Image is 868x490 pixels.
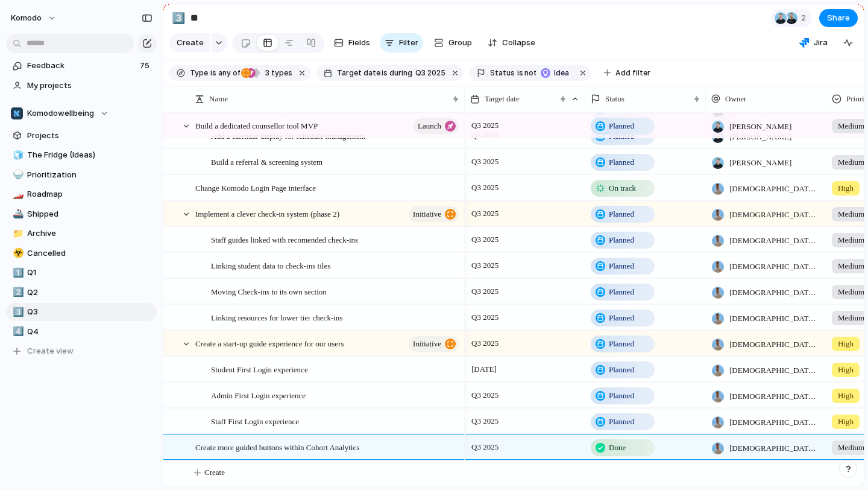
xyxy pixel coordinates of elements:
button: 3️⃣ [169,8,188,28]
button: Collapse [483,33,540,52]
span: Medium [838,208,864,220]
button: Create view [6,342,157,360]
span: Collapse [502,37,535,49]
span: Planned [609,364,634,376]
button: 🚢 [11,208,23,220]
span: Q3 2025 [468,440,502,454]
a: 🏎️Roadmap [6,185,157,203]
span: Done [609,442,626,454]
span: Staff First Login experience [211,414,299,428]
span: My projects [27,80,153,92]
div: 🧊 [13,148,21,162]
span: Idea [554,68,571,78]
span: Planned [609,234,634,246]
button: Jira [794,34,832,52]
span: Feedback [27,60,136,72]
span: [DEMOGRAPHIC_DATA][PERSON_NAME] [729,313,821,325]
button: 1️⃣ [11,267,23,279]
a: 🧊The Fridge (Ideas) [6,146,157,164]
span: Create [177,37,204,49]
span: High [838,390,854,402]
span: during [388,68,412,78]
button: 🏎️ [11,188,23,200]
span: Name [209,93,228,105]
span: 2 [801,12,810,24]
button: Group [428,33,478,52]
span: Q3 2025 [468,388,502,402]
button: Fields [329,33,375,52]
button: 3️⃣ [11,306,23,318]
span: Owner [725,93,746,105]
span: Build a dedicated counsellor tool MVP [195,118,318,132]
span: Q4 [27,326,153,338]
div: ☣️ [13,246,21,260]
span: [DEMOGRAPHIC_DATA][PERSON_NAME] [729,287,821,299]
span: Share [827,12,850,24]
span: Change Komodo Login Page interface [195,180,316,194]
span: Q3 [27,306,153,318]
button: isnot [515,66,539,80]
span: Planned [609,208,634,220]
span: Build a referral & screening system [211,154,322,168]
button: 🍚 [11,169,23,181]
span: Q3 2025 [415,68,445,78]
span: Create a start-up guide experience for our users [195,336,344,350]
span: Q2 [27,287,153,299]
span: Q3 2025 [468,206,502,221]
span: The Fridge (Ideas) [27,149,153,161]
a: 3️⃣Q3 [6,303,157,321]
button: initiative [409,336,459,352]
span: Q3 2025 [468,232,502,247]
span: Medium [838,286,864,298]
span: 3 [262,68,271,77]
div: 2️⃣ [13,285,21,299]
button: 2️⃣ [11,287,23,299]
div: 🍚 [13,168,21,182]
span: Linking student data to check-ins tiles [211,258,330,272]
button: Share [819,9,858,27]
span: Create view [27,345,74,357]
a: 2️⃣Q2 [6,284,157,302]
span: Q3 2025 [468,310,502,325]
span: Status [490,68,515,78]
a: 🍚Prioritization [6,166,157,184]
span: High [838,182,854,194]
span: Create [204,466,225,479]
span: On track [609,182,636,194]
div: 📁 [13,227,21,241]
span: Q1 [27,267,153,279]
span: Cancelled [27,247,153,259]
span: High [838,338,854,350]
span: High [838,416,854,428]
a: 🚢Shipped [6,205,157,223]
span: Medium [838,156,864,168]
span: Group [448,37,472,49]
span: [DEMOGRAPHIC_DATA][PERSON_NAME] [729,209,821,221]
span: Target date [337,68,380,78]
a: ☣️Cancelled [6,244,157,262]
a: Projects [6,127,157,145]
span: Type [190,68,208,78]
span: Komodo [11,12,42,24]
span: Planned [609,416,634,428]
span: Create more guided buttons within Cohort Analytics [195,440,359,454]
a: 1️⃣Q1 [6,264,157,282]
button: Q3 2025 [413,66,448,80]
button: Komodo [5,8,63,28]
span: Q3 2025 [468,258,502,273]
span: Q3 2025 [468,414,502,428]
span: [PERSON_NAME] [729,157,791,169]
a: 4️⃣Q4 [6,323,157,341]
span: Implement a clever check-in system (phase 2) [195,206,339,220]
button: 🧊 [11,149,23,161]
span: [DEMOGRAPHIC_DATA][PERSON_NAME] [729,390,821,402]
span: Planned [609,156,634,168]
span: initiative [413,206,441,223]
span: Fields [348,37,370,49]
span: Planned [609,390,634,402]
span: Q3 2025 [468,336,502,351]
